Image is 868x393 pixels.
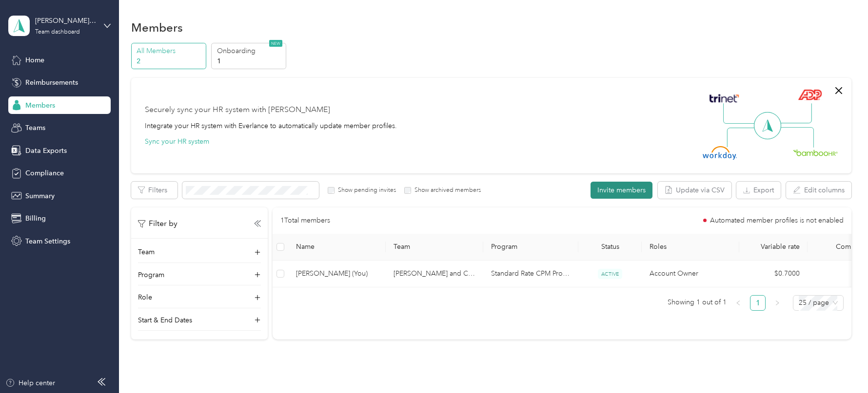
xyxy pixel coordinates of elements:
[813,338,868,393] iframe: Everlance-gr Chat Button Frame
[578,234,642,261] th: Status
[707,92,741,105] img: Trinet
[786,182,851,199] button: Edit columns
[642,261,739,287] td: Account Owner
[723,103,757,124] img: Line Left Up
[25,168,64,178] span: Compliance
[25,213,46,224] span: Billing
[483,234,578,261] th: Program
[138,247,155,257] p: Team
[25,191,55,201] span: Summary
[131,182,178,199] button: Filters
[778,103,812,124] img: Line Right Up
[138,270,164,280] p: Program
[269,40,282,47] span: NEW
[739,261,808,287] td: $0.7000
[25,55,44,65] span: Home
[598,269,622,279] span: ACTIVE
[710,217,844,224] span: Automated member profiles is not enabled
[25,100,55,111] span: Members
[288,261,386,287] td: Joe Marcantel (You)
[138,292,152,302] p: Role
[145,136,209,147] button: Sync your HR system
[137,56,203,66] p: 2
[703,146,737,160] img: Workday
[483,261,578,287] td: Standard Rate CPM Program
[735,300,741,306] span: left
[780,127,814,148] img: Line Right Down
[769,295,785,311] li: Next Page
[798,89,822,100] img: ADP
[296,243,378,251] span: Name
[145,104,330,116] div: Securely sync your HR system with [PERSON_NAME]
[668,295,727,310] span: Showing 1 out of 1
[131,22,183,33] h1: Members
[25,236,70,246] span: Team Settings
[591,182,652,199] button: Invite members
[736,182,781,199] button: Export
[35,29,80,35] div: Team dashboard
[799,296,838,310] span: 25 / page
[138,315,192,325] p: Start & End Dates
[5,378,55,388] button: Help center
[730,295,746,311] li: Previous Page
[288,234,386,261] th: Name
[386,234,483,261] th: Team
[793,295,844,311] div: Page Size
[769,295,785,311] button: right
[145,121,397,131] div: Integrate your HR system with Everlance to automatically update member profiles.
[217,56,283,66] p: 1
[280,215,330,226] p: 1 Total members
[739,234,808,261] th: Variable rate
[296,268,378,279] span: [PERSON_NAME] (You)
[750,296,765,310] a: 1
[25,146,67,156] span: Data Exports
[335,186,396,195] label: Show pending invites
[642,234,739,261] th: Roles
[25,123,45,133] span: Teams
[727,127,761,147] img: Line Left Down
[386,261,483,287] td: Daniel L Jacob and Co LLC
[774,300,780,306] span: right
[411,186,481,195] label: Show archived members
[138,218,178,230] p: Filter by
[750,295,766,311] li: 1
[793,149,838,156] img: BambooHR
[137,46,203,56] p: All Members
[730,295,746,311] button: left
[25,77,78,88] span: Reimbursements
[217,46,283,56] p: Onboarding
[35,16,96,26] div: [PERSON_NAME] and Co LLC
[658,182,731,199] button: Update via CSV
